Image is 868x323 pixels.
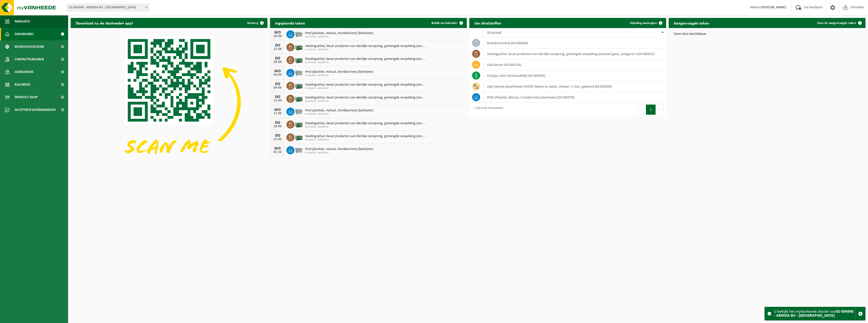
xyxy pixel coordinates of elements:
[305,31,373,35] span: Pmd (plastiek, metaal, drankkartons) (bedrijven)
[638,105,646,115] button: Previous
[273,146,283,151] div: WO
[305,35,373,38] span: 01-054345 - ABINDA BV
[669,18,714,28] h2: Aangevraagde taken
[273,69,283,73] div: WO
[305,109,373,113] span: Pmd (plastiek, metaal, drankkartons) (bedrijven)
[774,307,855,320] div: U bekijkt het myVanheede dossier van
[674,32,860,36] p: Geen data beschikbaar.
[656,105,664,115] button: Next
[305,151,373,154] span: 01-054345 - ABINDA BV
[305,74,373,77] span: 01-054345 - ABINDA BV
[294,55,303,64] img: PB-LB-0680-HPE-GN-01
[273,56,283,60] div: DO
[273,82,283,86] div: DO
[273,86,283,90] div: 04-09
[305,121,425,126] span: Voedingsafval, bevat producten van dierlijke oorsprong, gemengde verpakking (exc...
[469,18,506,28] h2: Uw afvalstoffen
[273,35,283,38] div: 20-08
[305,61,425,64] span: 01-054345 - ABINDA BV
[15,15,30,28] span: Navigatie
[626,18,666,28] a: Ophaling aanvragen
[15,104,56,116] span: Acceptatievoorwaarden
[305,126,425,129] span: 01-054345 - ABINDA BV
[273,43,283,47] div: DO
[67,4,149,11] span: 01-054345 - ABINDA BV - RUDDERVOORDE
[273,121,283,125] div: DO
[305,147,373,151] span: Pmd (plastiek, metaal, drankkartons) (bedrijven)
[305,48,425,51] span: 01-054345 - ABINDA BV
[483,38,666,48] td: bedrijfsrestafval (04-000008)
[273,95,283,99] div: DO
[15,40,44,53] span: Bedrijfsgegevens
[273,151,283,154] div: 01-10
[813,18,865,28] a: Toon de aangevraagde taken
[294,94,303,103] img: PB-LB-0680-HPE-GN-01
[305,138,425,141] span: 01-054345 - ABINDA BV
[305,57,425,61] span: Voedingsafval, bevat producten van dierlijke oorsprong, gemengde verpakking (exc...
[483,92,666,103] td: PMD (Plastiek, Metaal, Drankkartons) (bedrijven) (04-000978)
[305,100,425,103] span: 01-054345 - ABINDA BV
[305,83,425,87] span: Voedingsafval, bevat producten van dierlijke oorsprong, gemengde verpakking (exc...
[483,48,666,59] td: voedingsafval, bevat producten van dierlijke oorsprong, gemengde verpakking (exclusief glas), cat...
[273,31,283,35] div: WO
[71,28,267,176] img: Download de VHEPlus App
[15,91,38,104] span: Product Shop
[294,133,303,141] img: PB-LB-0680-HPE-GN-01
[71,18,138,28] h2: Download nu de Vanheede+ app!
[243,18,267,28] button: Verberg
[427,18,466,28] a: Bekijk uw kalender
[273,47,283,51] div: 21-08
[487,31,501,35] span: Afvalstof
[294,42,303,51] img: PB-LB-0680-HPE-GN-01
[273,134,283,138] div: DO
[294,120,303,128] img: PB-LB-0680-HPE-GN-01
[15,66,34,78] span: Gebruikers
[305,87,425,90] span: 01-054345 - ABINDA BV
[774,310,854,318] strong: 01-054345 - ABINDA BV - [GEOGRAPHIC_DATA]
[646,105,656,115] button: 1
[294,145,303,154] img: WB-2500-GAL-GY-01
[273,138,283,141] div: 25-09
[273,125,283,128] div: 18-09
[67,4,149,11] span: 01-054345 - ABINDA BV - RUDDERVOORDE
[247,21,258,25] span: Verberg
[483,81,666,92] td: high density polyethyleen (HDPE) bidons en vaten, inhoud > 2 liter, gekleurd (04-000389)
[15,28,34,40] span: Dashboard
[273,99,283,103] div: 11-09
[294,107,303,115] img: WB-2500-GAL-GY-01
[273,112,283,115] div: 17-09
[483,70,666,81] td: hol glas, bont (huishoudelijk) (04-000209)
[761,6,786,9] strong: [PERSON_NAME]
[270,18,310,28] h2: Ingeplande taken
[472,104,503,115] div: 1 tot 6 van 6 resultaten
[294,30,303,38] img: WB-2500-GAL-GY-01
[305,44,425,48] span: Voedingsafval, bevat producten van dierlijke oorsprong, gemengde verpakking (exc...
[305,70,373,74] span: Pmd (plastiek, metaal, drankkartons) (bedrijven)
[305,96,425,100] span: Voedingsafval, bevat producten van dierlijke oorsprong, gemengde verpakking (exc...
[305,134,425,138] span: Voedingsafval, bevat producten van dierlijke oorsprong, gemengde verpakking (exc...
[294,68,303,77] img: WB-2500-GAL-GY-01
[273,108,283,112] div: WO
[630,21,657,25] span: Ophaling aanvragen
[294,81,303,90] img: PB-LB-0680-HPE-GN-01
[483,59,666,70] td: vlak karton (04-000158)
[15,53,44,66] span: Contactpersonen
[305,113,373,116] span: 01-054345 - ABINDA BV
[273,73,283,77] div: 03-09
[15,78,30,91] span: Kalender
[817,21,856,25] span: Toon de aangevraagde taken
[273,60,283,64] div: 28-08
[431,21,457,25] span: Bekijk uw kalender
